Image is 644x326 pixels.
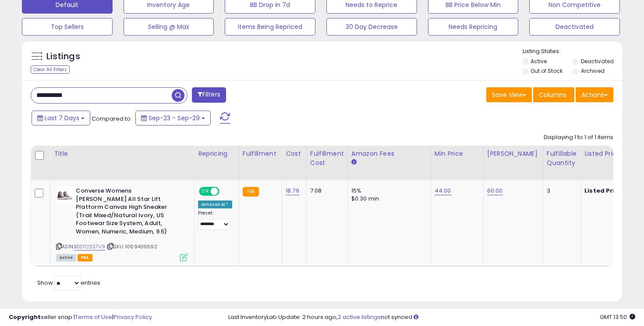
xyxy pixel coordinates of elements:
div: Last InventoryLab Update: 2 hours ago, not synced. [228,313,636,322]
span: Columns [539,90,566,99]
button: Needs Repricing [428,18,519,36]
label: Archived [581,67,605,75]
button: Deactivated [529,18,620,36]
a: Terms of Use [75,313,112,321]
button: 30 Day Decrease [326,18,417,36]
div: Fulfillable Quantity [547,149,577,168]
h5: Listings [46,50,80,63]
div: 15% [351,187,424,195]
span: | SKU: 1069406592 [106,243,157,250]
a: 44.00 [435,186,451,195]
div: Amazon Fees [351,149,427,158]
p: Listing States: [523,47,623,56]
span: OFF [218,188,232,195]
button: Columns [533,87,574,102]
div: [PERSON_NAME] [487,149,539,158]
button: Top Sellers [22,18,113,36]
div: Repricing [198,149,235,158]
div: Clear All Filters [31,65,70,74]
div: seller snap | | [9,313,152,322]
div: 7.08 [310,187,341,195]
label: Deactivated [581,57,614,65]
span: Last 7 Days [45,114,79,122]
button: Items Being Repriced [225,18,315,36]
img: 319FSNGcU1L._SL40_.jpg [56,187,74,203]
b: Converse Womens [PERSON_NAME] All Star Lift Platform Canvas High Sneaker (Trail Mixed/Natural Ivo... [76,187,182,238]
small: Amazon Fees. [351,158,357,166]
span: Show: entries [37,279,100,287]
span: Sep-23 - Sep-29 [149,114,200,122]
span: 2025-10-7 13:50 GMT [600,313,635,321]
div: Min Price [435,149,480,158]
div: Title [54,149,191,158]
div: Amazon AI * [198,201,232,208]
a: 60.00 [487,186,503,195]
small: FBA [243,187,259,197]
button: Last 7 Days [32,111,90,125]
span: All listings currently available for purchase on Amazon [56,254,76,262]
b: Listed Price: [584,186,624,195]
label: Out of Stock [531,67,563,75]
div: ASIN: [56,187,188,260]
a: 2 active listings [338,313,381,321]
div: Cost [286,149,303,158]
div: Fulfillment Cost [310,149,344,168]
label: Active [531,57,547,65]
button: Filters [192,87,226,103]
div: Preset: [198,210,232,230]
strong: Copyright [9,313,41,321]
div: $0.30 min [351,195,424,203]
a: 18.79 [286,186,299,195]
span: Compared to: [92,115,132,123]
div: 3 [547,187,574,195]
a: Privacy Policy [113,313,152,321]
button: Save View [486,87,532,102]
button: Sep-23 - Sep-29 [135,111,211,125]
span: FBA [78,254,92,262]
button: Actions [576,87,613,102]
button: Selling @ Max [124,18,214,36]
span: ON [200,188,211,195]
div: Fulfillment [243,149,278,158]
div: Displaying 1 to 1 of 1 items [544,133,613,142]
a: B0DT2SS7V9 [74,243,105,251]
